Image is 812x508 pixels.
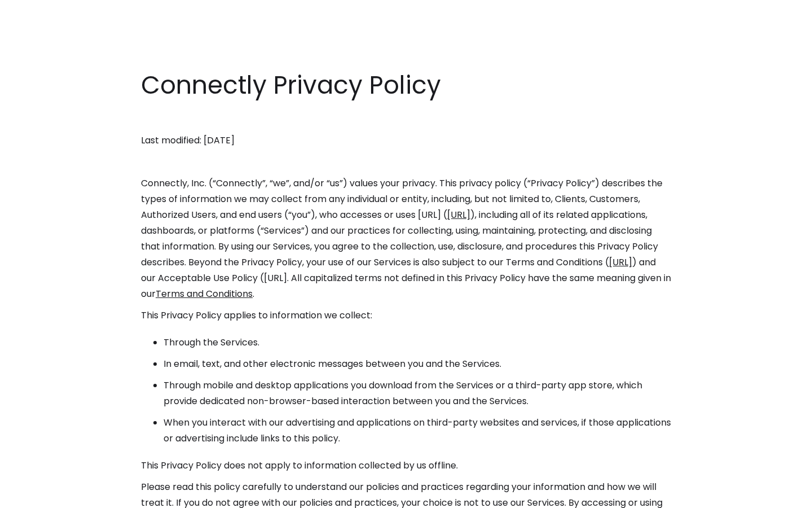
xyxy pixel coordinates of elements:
[164,378,671,409] li: Through mobile and desktop applications you download from the Services or a third-party app store...
[11,487,68,504] aside: Language selected: English
[141,154,671,170] p: ‍
[164,415,671,446] li: When you interact with our advertising and applications on third-party websites and services, if ...
[141,458,671,474] p: This Privacy Policy does not apply to information collected by us offline.
[164,335,671,351] li: Through the Services.
[447,208,470,221] a: [URL]
[141,111,671,127] p: ‍
[164,356,671,372] li: In email, text, and other electronic messages between you and the Services.
[141,133,671,148] p: Last modified: [DATE]
[141,176,671,302] p: Connectly, Inc. (“Connectly”, “we”, and/or “us”) values your privacy. This privacy policy (“Priva...
[23,488,68,504] ul: Language list
[156,287,253,300] a: Terms and Conditions
[609,256,632,269] a: [URL]
[141,68,671,103] h1: Connectly Privacy Policy
[141,308,671,323] p: This Privacy Policy applies to information we collect:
